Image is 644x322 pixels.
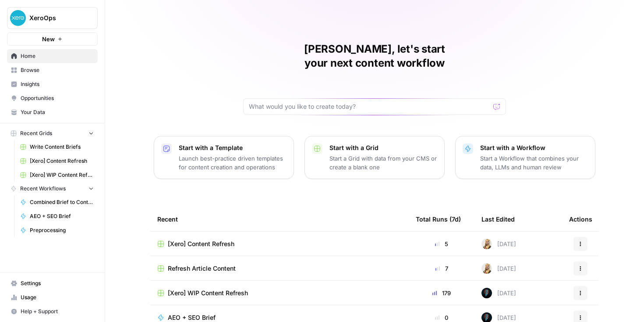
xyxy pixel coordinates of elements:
div: Recent [157,207,402,231]
button: Start with a GridStart a Grid with data from your CMS or create a blank one [304,136,445,179]
span: New [42,35,55,43]
span: Settings [21,279,94,287]
a: AEO + SEO Brief [157,313,402,322]
button: Workspace: XeroOps [7,7,98,29]
p: Start with a Template [179,143,287,152]
div: Actions [569,207,592,231]
button: Help + Support [7,304,98,318]
input: What would you like to create today? [249,102,490,111]
span: XeroOps [29,14,82,22]
button: Start with a TemplateLaunch best-practice driven templates for content creation and operations [154,136,294,179]
a: Settings [7,276,98,290]
img: ygsh7oolkwauxdw54hskm6m165th [481,263,492,274]
span: AEO + SEO Brief [168,313,216,322]
span: Help + Support [21,308,94,315]
span: Recent Workflows [20,185,66,193]
span: Your Data [21,108,94,116]
span: Recent Grids [20,129,52,137]
div: [DATE] [481,263,516,274]
button: Start with a WorkflowStart a Workflow that combines your data, LLMs and human review [455,136,595,179]
img: XeroOps Logo [10,10,26,26]
span: AEO + SEO Brief [30,212,94,220]
span: [Xero] Content Refresh [30,157,94,165]
p: Launch best-practice driven templates for content creation and operations [179,154,287,172]
a: Write Content Briefs [16,140,98,154]
div: 0 [416,313,467,322]
span: [Xero] Content Refresh [168,240,234,248]
a: Insights [7,77,98,91]
div: [DATE] [481,288,516,298]
span: Opportunities [21,94,94,102]
p: Start a Workflow that combines your data, LLMs and human review [480,154,588,172]
div: 7 [416,264,467,273]
a: Home [7,49,98,63]
img: ilf5qirlu51qf7ak37srxb41cqxu [481,288,492,298]
button: Recent Grids [7,127,98,140]
h1: [PERSON_NAME], let's start your next content workflow [243,42,506,70]
p: Start with a Workflow [480,143,588,152]
div: Total Runs (7d) [416,207,461,231]
p: Start with a Grid [329,143,437,152]
div: Last Edited [481,207,515,231]
button: Recent Workflows [7,182,98,195]
button: New [7,32,98,46]
div: 5 [416,240,467,248]
span: Preprocessing [30,226,94,234]
a: [Xero] WIP Content Refresh [157,289,402,297]
a: AEO + SEO Brief [16,209,98,223]
a: Preprocessing [16,223,98,237]
span: Refresh Article Content [168,264,236,273]
img: ygsh7oolkwauxdw54hskm6m165th [481,239,492,249]
a: [Xero] Content Refresh [16,154,98,168]
a: Refresh Article Content [157,264,402,273]
a: [Xero] Content Refresh [157,240,402,248]
a: [Xero] WIP Content Refresh [16,168,98,182]
span: Insights [21,80,94,88]
span: Write Content Briefs [30,143,94,151]
span: [Xero] WIP Content Refresh [168,289,248,297]
a: Opportunities [7,91,98,105]
span: Home [21,52,94,60]
div: 179 [416,289,467,297]
span: Combined Brief to Content [30,198,94,206]
p: Start a Grid with data from your CMS or create a blank one [329,154,437,172]
a: Combined Brief to Content [16,195,98,209]
span: [Xero] WIP Content Refresh [30,171,94,179]
span: Usage [21,293,94,301]
a: Browse [7,63,98,77]
a: Your Data [7,105,98,119]
div: [DATE] [481,239,516,249]
a: Usage [7,290,98,304]
span: Browse [21,66,94,74]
